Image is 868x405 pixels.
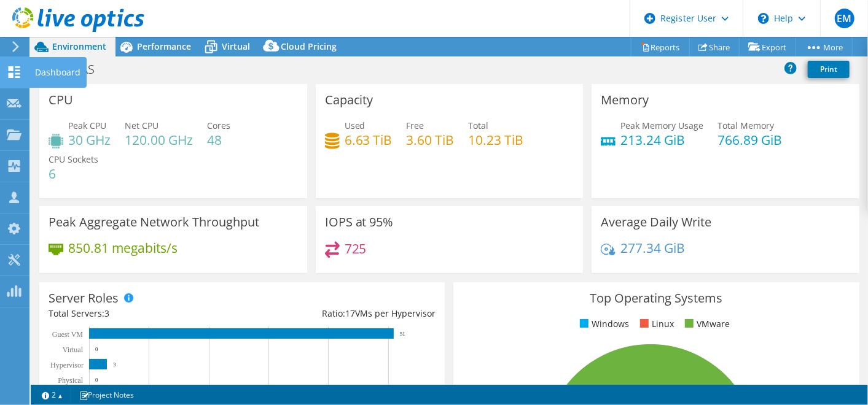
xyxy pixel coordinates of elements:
[52,330,83,339] text: Guest VM
[400,331,405,337] text: 51
[835,9,854,28] span: EM
[58,376,83,385] text: Physical
[808,61,850,78] a: Print
[33,387,71,403] a: 2
[49,215,259,229] h3: Peak Aggregate Network Throughput
[682,317,730,331] li: VMware
[68,120,106,131] span: Peak CPU
[95,377,98,383] text: 0
[620,133,703,147] h4: 213.24 GiB
[281,40,337,52] span: Cloud Pricing
[345,133,393,147] h4: 6.63 TiB
[113,361,116,368] text: 3
[68,133,111,147] h4: 30 GHz
[49,167,98,180] h4: 6
[242,307,436,320] div: Ratio: VMs per Hypervisor
[345,242,367,255] h4: 725
[49,153,98,165] span: CPU Sockets
[345,307,355,319] span: 17
[758,13,769,24] svg: \n
[207,120,230,131] span: Cores
[601,215,711,229] h3: Average Daily Write
[95,346,98,352] text: 0
[689,37,740,56] a: Share
[620,241,685,255] h4: 277.34 GiB
[717,120,774,131] span: Total Memory
[52,40,106,52] span: Environment
[631,37,690,56] a: Reports
[63,345,84,354] text: Virtual
[125,133,193,147] h4: 120.00 GHz
[620,120,703,131] span: Peak Memory Usage
[71,387,143,403] a: Project Notes
[68,241,178,255] h4: 850.81 megabits/s
[325,93,373,107] h3: Capacity
[463,291,850,305] h3: Top Operating Systems
[29,57,87,88] div: Dashboard
[137,40,191,52] span: Performance
[125,120,158,131] span: Net CPU
[739,37,796,56] a: Export
[49,291,119,305] h3: Server Roles
[407,120,424,131] span: Free
[637,317,674,331] li: Linux
[104,307,109,319] span: 3
[577,317,629,331] li: Windows
[717,133,782,147] h4: 766.89 GiB
[345,120,366,131] span: Used
[407,133,455,147] h4: 3.60 TiB
[601,93,649,107] h3: Memory
[207,133,230,147] h4: 48
[796,37,853,56] a: More
[469,133,524,147] h4: 10.23 TiB
[469,120,489,131] span: Total
[50,361,84,369] text: Hypervisor
[49,307,242,320] div: Total Servers:
[222,40,250,52] span: Virtual
[49,93,73,107] h3: CPU
[325,215,394,229] h3: IOPS at 95%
